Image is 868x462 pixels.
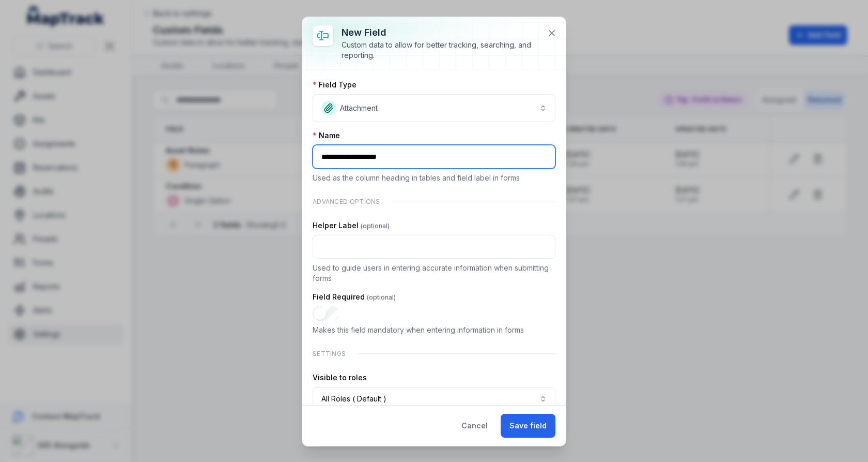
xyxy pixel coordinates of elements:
[342,25,539,40] h3: New field
[313,80,357,90] label: Field Type
[313,344,555,364] div: Settings
[313,372,367,383] label: Visible to roles
[313,387,555,411] button: All Roles ( Default )
[342,40,539,61] div: Custom data to allow for better tracking, searching, and reporting.
[313,173,555,183] p: Used as the column heading in tables and field label in forms
[313,145,555,169] input: :rac:-form-item-label
[313,235,555,259] input: :rae:-form-item-label
[313,306,339,321] input: :raf:-form-item-label
[453,414,497,438] button: Cancel
[313,325,555,335] p: Makes this field mandatory when entering information in forms
[501,414,555,438] button: Save field
[313,94,555,122] button: Attachment
[313,263,555,284] p: Used to guide users in entering accurate information when submitting forms
[313,292,396,302] label: Field Required
[313,220,390,231] label: Helper Label
[313,191,555,212] div: Advanced Options
[313,130,340,141] label: Name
